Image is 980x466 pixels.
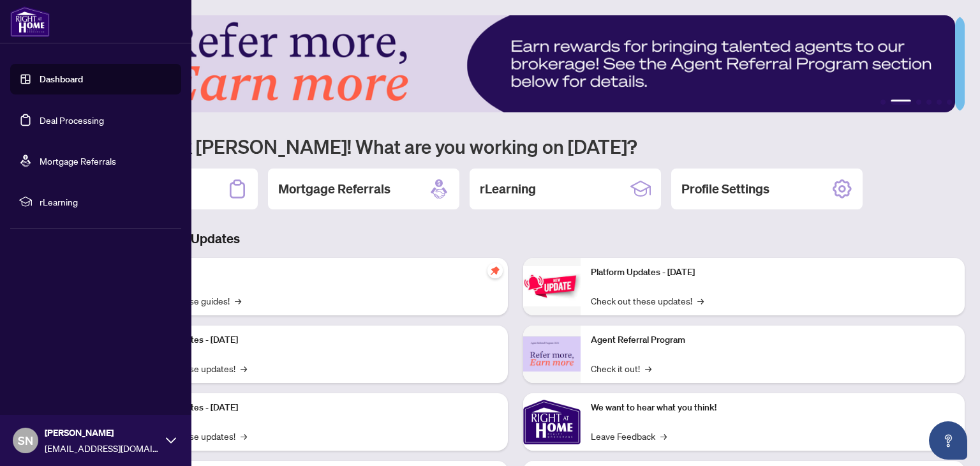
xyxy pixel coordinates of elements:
[235,294,241,308] span: →
[591,429,667,443] a: Leave Feedback→
[241,361,247,375] span: →
[40,73,83,85] a: Dashboard
[926,100,932,105] button: 4
[591,361,651,375] a: Check it out!→
[523,336,581,372] img: Agent Referral Program
[947,100,952,105] button: 6
[18,432,33,449] span: SN
[487,263,503,278] span: pushpin
[66,134,965,158] h1: Welcome back [PERSON_NAME]! What are you working on [DATE]?
[591,401,954,415] p: We want to hear what you think!
[278,180,390,198] h2: Mortgage Referrals
[660,429,667,443] span: →
[523,393,581,451] img: We want to hear what you think!
[480,180,536,198] h2: rLearning
[591,294,704,308] a: Check out these updates!→
[45,441,160,455] span: [EMAIL_ADDRESS][DOMAIN_NAME]
[66,230,965,248] h3: Brokerage & Industry Updates
[916,100,921,105] button: 3
[66,15,955,112] img: Slide 1
[645,361,651,375] span: →
[40,195,172,209] span: rLearning
[929,421,967,460] button: Open asap
[880,100,886,105] button: 1
[523,266,581,306] img: Platform Updates - June 23, 2025
[591,266,954,280] p: Platform Updates - [DATE]
[681,180,769,198] h2: Profile Settings
[40,155,116,167] a: Mortgage Referrals
[241,429,247,443] span: →
[591,333,954,347] p: Agent Referral Program
[134,333,498,347] p: Platform Updates - [DATE]
[45,426,160,440] span: [PERSON_NAME]
[891,100,911,105] button: 2
[134,401,498,415] p: Platform Updates - [DATE]
[10,6,50,37] img: logo
[134,266,498,280] p: Self-Help
[697,294,704,308] span: →
[40,114,104,126] a: Deal Processing
[937,100,942,105] button: 5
